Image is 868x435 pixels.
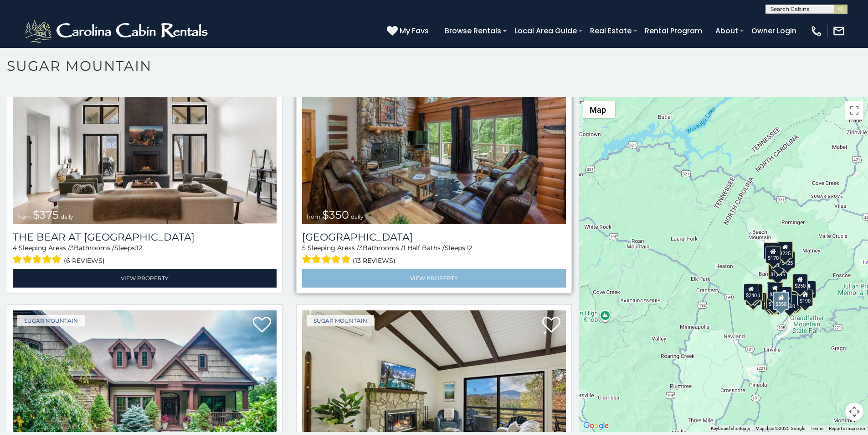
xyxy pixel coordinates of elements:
a: Terms (opens in new tab) [811,426,823,431]
a: About [711,23,743,39]
span: (13 reviews) [353,255,395,267]
div: $240 [744,283,759,301]
img: Grouse Moor Lodge [302,47,566,224]
img: Google [581,420,611,432]
div: $190 [767,282,782,299]
a: Local Area Guide [510,23,581,39]
button: Map camera controls [845,403,863,421]
a: View Property [13,269,277,288]
div: $190 [798,289,813,306]
div: $225 [778,241,793,259]
span: My Favs [400,25,429,37]
a: Rental Program [640,23,707,39]
span: Map data ©2025 Google [755,426,805,431]
div: $300 [767,283,783,300]
span: from [307,213,320,220]
img: The Bear At Sugar Mountain [13,47,277,224]
a: Grouse Moor Lodge from $350 daily [302,47,566,224]
button: Keyboard shortcuts [711,425,750,432]
div: $200 [776,287,792,304]
img: White-1-2.png [23,17,212,45]
span: 3 [70,244,74,252]
span: 5 [302,244,306,252]
div: Sleeping Areas / Bathrooms / Sleeps: [302,243,566,267]
div: $195 [786,292,802,309]
span: 12 [467,244,473,252]
a: The Bear At [GEOGRAPHIC_DATA] [13,231,277,243]
button: Change map style [583,101,615,118]
a: View Property [302,269,566,288]
span: $375 [33,208,59,221]
img: phone-regular-white.png [810,25,823,37]
span: $350 [322,208,349,221]
span: 1 Half Baths / [403,244,445,252]
h3: Grouse Moor Lodge [302,231,566,243]
a: Browse Rentals [440,23,506,39]
a: [GEOGRAPHIC_DATA] [302,231,566,243]
button: Toggle fullscreen view [845,101,863,120]
span: daily [351,213,364,220]
img: mail-regular-white.png [832,25,845,37]
a: Real Estate [586,23,636,39]
a: Add to favorites [542,316,560,335]
div: Sleeping Areas / Bathrooms / Sleeps: [13,243,277,267]
span: (6 reviews) [64,255,105,267]
span: 3 [359,244,363,252]
h3: The Bear At Sugar Mountain [13,231,277,243]
a: Sugar Mountain [17,315,85,326]
div: $155 [765,293,781,310]
a: Sugar Mountain [307,315,374,326]
div: $240 [764,242,780,260]
div: $1,095 [768,262,787,280]
span: daily [61,213,73,220]
div: $350 [773,292,790,310]
a: Add to favorites [253,316,271,335]
div: $175 [766,292,782,309]
span: from [17,213,31,220]
div: $155 [801,281,816,298]
div: $250 [792,274,808,291]
a: My Favs [387,25,431,37]
span: 4 [13,244,17,252]
div: $170 [765,246,781,263]
a: Owner Login [747,23,801,39]
span: 12 [136,244,142,252]
div: $125 [780,251,795,268]
a: Report a map error [829,426,865,431]
span: Map [590,105,606,115]
a: Open this area in Google Maps (opens a new window) [581,420,611,432]
a: The Bear At Sugar Mountain from $375 daily [13,47,277,224]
